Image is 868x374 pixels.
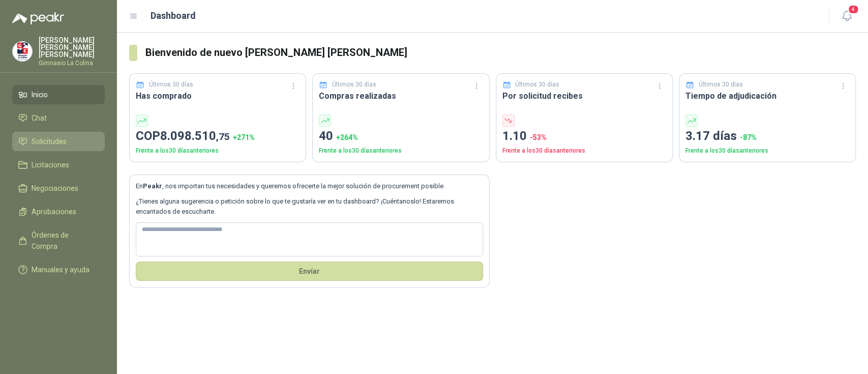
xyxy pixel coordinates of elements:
p: 1.10 [502,127,666,146]
a: Manuales y ayuda [12,260,105,279]
span: Aprobaciones [32,206,76,217]
p: COP [136,127,300,146]
span: Solicitudes [32,136,67,147]
h3: Tiempo de adjudicación [685,90,849,102]
a: Licitaciones [12,155,105,175]
span: ,75 [216,131,230,142]
span: + 264 % [336,133,358,141]
h3: Has comprado [136,90,300,102]
span: Licitaciones [32,159,69,170]
img: Company Logo [13,42,32,61]
p: Frente a los 30 días anteriores [136,146,300,156]
h1: Dashboard [151,9,196,23]
h3: Bienvenido de nuevo [PERSON_NAME] [PERSON_NAME] [145,45,856,61]
p: Frente a los 30 días anteriores [502,146,666,156]
a: Negociaciones [12,179,105,198]
span: -87 % [740,133,757,141]
h3: Por solicitud recibes [502,90,666,102]
p: Últimos 30 días [332,80,376,90]
p: Últimos 30 días [515,80,559,90]
span: Manuales y ayuda [32,264,89,275]
p: [PERSON_NAME] [PERSON_NAME] [PERSON_NAME] [39,37,105,58]
span: + 271 % [233,133,255,141]
a: Chat [12,108,105,128]
img: Logo peakr [12,12,64,24]
a: Solicitudes [12,132,105,151]
p: Últimos 30 días [698,80,742,90]
p: 3.17 días [685,127,849,146]
a: Aprobaciones [12,202,105,221]
a: Órdenes de Compra [12,225,105,256]
button: Envíar [136,262,483,281]
a: Inicio [12,85,105,104]
span: -53 % [530,133,547,141]
p: Frente a los 30 días anteriores [685,146,849,156]
p: En , nos importan tus necesidades y queremos ofrecerte la mejor solución de procurement posible. [136,181,483,191]
p: ¿Tienes alguna sugerencia o petición sobre lo que te gustaría ver en tu dashboard? ¡Cuéntanoslo! ... [136,196,483,217]
h3: Compras realizadas [319,90,483,102]
span: 8.098.510 [160,129,230,143]
p: Últimos 30 días [149,80,193,90]
span: Negociaciones [32,183,78,194]
span: 4 [848,5,859,14]
span: Inicio [32,89,48,100]
span: Chat [32,112,47,124]
p: Gimnasio La Colina [39,60,105,66]
button: 4 [837,7,856,25]
p: 40 [319,127,483,146]
p: Frente a los 30 días anteriores [319,146,483,156]
span: Órdenes de Compra [32,229,95,252]
b: Peakr [143,182,162,190]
